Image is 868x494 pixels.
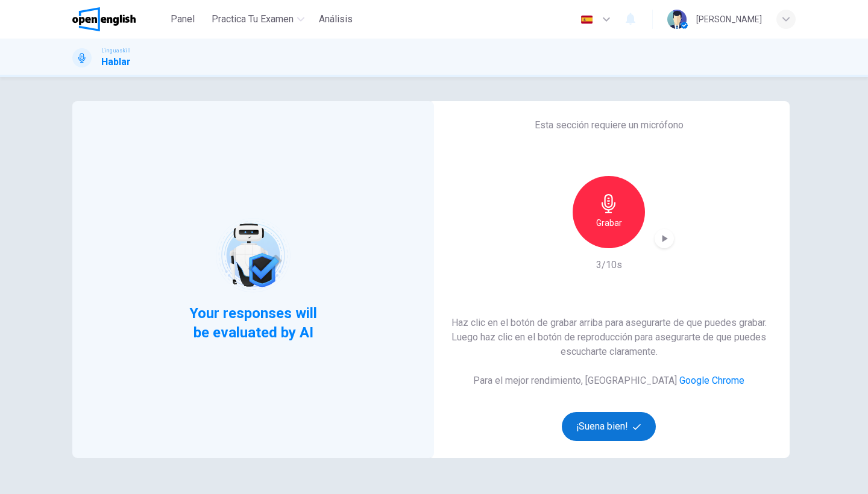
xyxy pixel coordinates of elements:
img: es [579,15,594,24]
button: Análisis [314,8,357,30]
a: Google Chrome [679,375,744,386]
button: Panel [163,8,202,30]
img: OpenEnglish logo [72,7,136,31]
span: Practica tu examen [212,12,294,27]
span: Panel [171,12,195,27]
h6: Grabar [596,216,622,230]
button: Grabar [573,176,645,248]
img: Profile picture [667,10,687,29]
a: OpenEnglish logo [72,7,163,31]
h6: Esta sección requiere un micrófono [535,118,684,133]
img: robot icon [215,217,291,293]
h1: Hablar [101,55,131,69]
h6: Para el mejor rendimiento, [GEOGRAPHIC_DATA] [473,374,744,388]
span: Análisis [319,12,353,27]
h6: 3/10s [596,258,622,272]
button: ¡Suena bien! [562,412,656,441]
button: Practica tu examen [207,8,309,30]
h6: Haz clic en el botón de grabar arriba para asegurarte de que puedes grabar. Luego haz clic en el ... [447,316,770,359]
div: [PERSON_NAME] [696,12,762,27]
span: Your responses will be evaluated by AI [180,304,327,342]
span: Linguaskill [101,46,131,55]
